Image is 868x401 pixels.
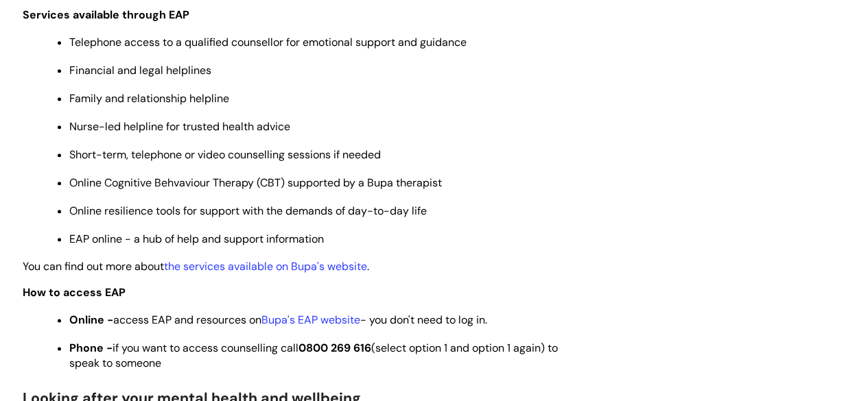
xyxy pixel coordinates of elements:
[69,313,113,327] strong: Online -
[69,119,290,134] span: Nurse-led helpline for trusted health advice
[69,63,211,77] span: Financial and legal helplines
[23,8,189,22] strong: Services available through EAP
[69,175,442,190] span: Online Cognitive Behvaviour Therapy (CBT) supported by a Bupa therapist
[69,35,467,49] span: Telephone access to a qualified counsellor for emotional support and guidance
[69,341,558,370] span: if you want to access counselling call (select option 1 and option 1 again) to speak to someone
[69,91,229,106] span: Family and relationship helpline
[23,259,369,274] span: You can find out more about .
[69,147,381,162] span: Short-term, telephone or video counselling sessions if needed
[298,341,371,355] strong: 0800 269 616
[164,259,367,274] a: the services available on Bupa's website
[23,285,126,300] strong: How to access EAP
[69,232,324,246] span: EAP online - a hub of help and support information
[69,341,113,355] strong: Phone -
[69,313,487,327] span: access EAP and resources on - you don't need to log in.
[69,204,427,218] span: Online resilience tools for support with the demands of day-to-day life
[261,313,360,327] a: Bupa's EAP website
